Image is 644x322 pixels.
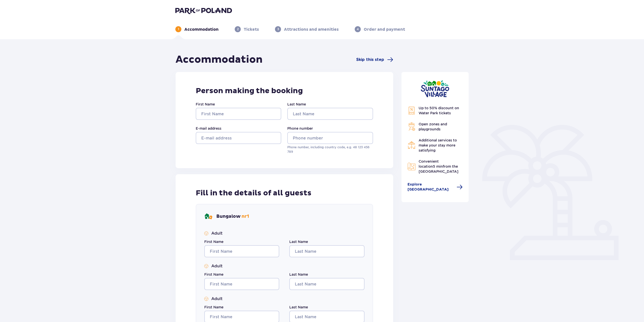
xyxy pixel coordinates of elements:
label: Phone number [287,126,313,131]
label: First Name [204,239,223,244]
p: Order and payment [364,27,405,32]
p: Adult [211,263,223,269]
span: 5 min [433,164,443,168]
input: Last Name [289,245,364,257]
input: Last Name [289,278,364,290]
a: Skip this step [356,57,393,63]
input: First Name [204,245,279,257]
img: Restaurant Icon [408,141,416,149]
span: Explore [GEOGRAPHIC_DATA] [408,182,454,192]
span: nr 1 [242,213,249,219]
p: 2 [237,27,239,31]
p: Accommodation [184,27,219,32]
input: Last Name [287,108,373,120]
span: Skip this step [356,57,384,62]
label: Last Name [287,102,306,107]
label: First Name [204,305,223,310]
span: Up to 50% discount on Water Park tickets [419,106,459,115]
img: Smile Icon [204,231,208,235]
label: First Name [196,102,215,107]
span: Open zones and playgrounds [419,122,447,131]
p: Phone number, including country code, e.g. 48 ​123 ​456 ​789 [287,145,373,154]
p: Adult [211,231,223,236]
label: Last Name [289,305,308,310]
label: First Name [204,272,223,277]
span: Convenient location from the [GEOGRAPHIC_DATA] [419,159,458,173]
p: Tickets [244,27,259,32]
div: 4Order and payment [355,26,405,32]
a: Explore [GEOGRAPHIC_DATA] [408,182,463,192]
img: Map Icon [408,162,416,170]
div: 1Accommodation [175,26,219,32]
input: First Name [204,278,279,290]
img: Park of Poland logo [175,7,232,14]
p: 3 [277,27,279,31]
p: Person making the booking [196,86,373,96]
p: Attractions and amenities [284,27,339,32]
img: Grill Icon [408,123,416,131]
p: 4 [357,27,359,31]
label: E-mail address [196,126,221,131]
img: Suntago Village [421,80,449,97]
div: 2Tickets [235,26,259,32]
h1: Accommodation [176,53,263,66]
label: Last Name [289,272,308,277]
input: Phone number [287,132,373,144]
p: 1 [178,27,179,31]
label: Last Name [289,239,308,244]
input: E-mail address [196,132,281,144]
div: 3Attractions and amenities [275,26,339,32]
img: Smile Icon [204,297,208,301]
span: Additional services to make your stay more satisfying [419,138,457,152]
img: bungalows Icon [204,212,212,221]
p: Fill in the details of all guests [196,188,311,198]
p: Bungalow [216,213,249,220]
p: Adult [211,296,223,302]
img: Smile Icon [204,264,208,268]
input: First Name [196,108,281,120]
img: Discount Icon [408,106,416,115]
